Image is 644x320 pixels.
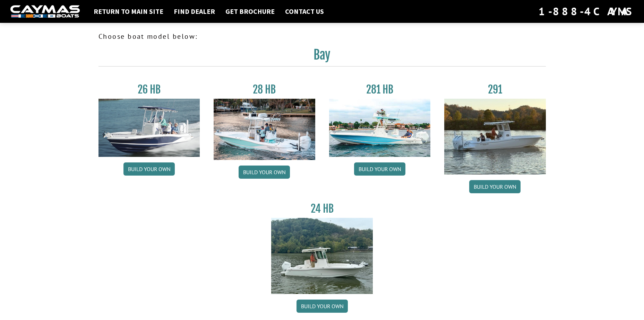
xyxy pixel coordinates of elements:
h3: 28 HB [214,83,315,96]
img: 26_new_photo_resized.jpg [98,99,200,157]
h3: 24 HB [271,202,373,215]
a: Build your own [469,180,521,193]
div: 1-888-4CAYMAS [539,4,634,19]
h3: 291 [444,83,546,96]
p: Choose boat model below: [98,31,546,42]
a: Build your own [123,162,175,176]
a: Build your own [297,300,348,313]
a: Build your own [354,162,405,176]
h3: 26 HB [98,83,200,96]
h3: 281 HB [329,83,431,96]
a: Find Dealer [170,7,218,16]
a: Contact Us [282,7,327,16]
img: 28_hb_thumbnail_for_caymas_connect.jpg [214,99,315,160]
a: Get Brochure [222,7,278,16]
img: 291_Thumbnail.jpg [444,99,546,175]
img: 28-hb-twin.jpg [329,99,431,157]
a: Build your own [239,166,290,179]
img: white-logo-c9c8dbefe5ff5ceceb0f0178aa75bf4bb51f6bca0971e226c86eb53dfe498488.png [10,5,80,18]
h2: Bay [98,47,546,66]
a: Return to main site [90,7,167,16]
img: 24_HB_thumbnail.jpg [271,218,373,294]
